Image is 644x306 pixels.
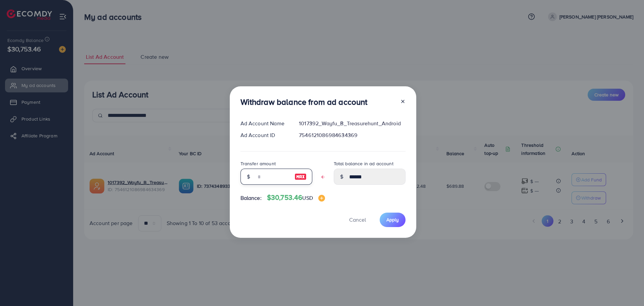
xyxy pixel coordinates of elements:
[334,160,393,167] label: Total balance in ad account
[293,131,411,139] div: 7546121086984634369
[386,216,399,223] span: Apply
[349,216,366,223] span: Cancel
[293,120,411,127] div: 1017392_Wayfu_B_Treasurehunt_Android
[380,213,406,227] button: Apply
[240,160,276,167] label: Transfer amount
[235,131,294,139] div: Ad Account ID
[240,194,262,202] span: Balance:
[302,194,313,202] span: USD
[235,120,294,127] div: Ad Account Name
[294,173,307,181] img: image
[240,97,368,107] h3: Withdraw balance from ad account
[615,276,639,301] iframe: Chat
[341,213,374,227] button: Cancel
[267,193,325,202] h4: $30,753.46
[318,195,325,202] img: image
